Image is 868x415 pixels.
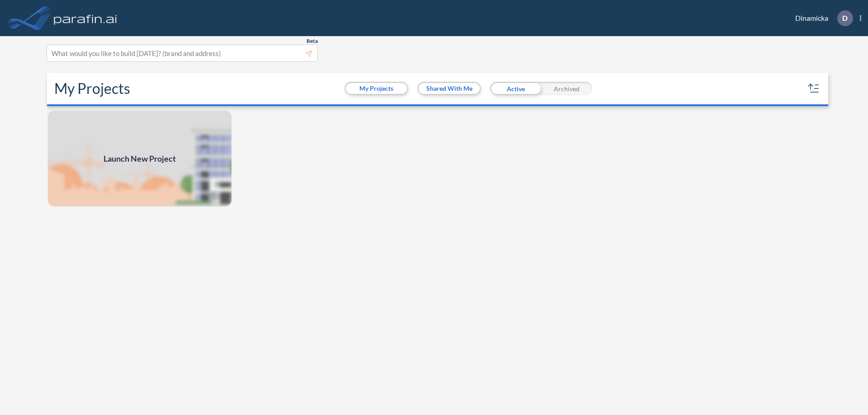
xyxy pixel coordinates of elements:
[541,82,592,95] div: Archived
[782,10,861,26] div: Dinamicka
[47,110,232,207] img: add
[346,83,407,94] button: My Projects
[104,153,176,165] span: Launch New Project
[807,81,821,96] button: sort
[52,9,119,27] img: logo
[419,83,480,94] button: Shared With Me
[47,110,232,207] a: Launch New Project
[842,14,848,22] p: D
[54,80,130,97] h2: My Projects
[490,82,541,95] div: Active
[307,37,318,45] span: Beta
